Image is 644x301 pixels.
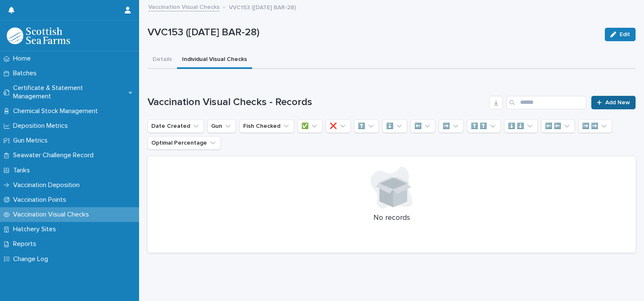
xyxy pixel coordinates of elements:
button: Gun [207,119,236,133]
p: Hatchery Sites [10,225,63,233]
input: Search [506,96,586,109]
p: Reports [10,240,43,248]
button: Optimal Percentage [148,136,221,150]
button: Date Created [148,119,204,133]
p: VVC153 ([DATE] BAR-28) [229,2,296,11]
a: Vaccination Visual Checks [148,2,220,11]
button: ❌ [326,119,351,133]
button: ⬅️ ⬅️ [541,119,575,133]
span: Edit [620,32,630,37]
p: Vaccination Visual Checks [10,211,96,219]
p: Seawater Challenge Record [10,151,100,159]
p: Change Log [10,255,55,263]
p: Batches [10,69,43,77]
button: ✅ [298,119,322,133]
p: No records [158,214,625,223]
p: Chemical Stock Management [10,107,105,115]
img: uOABhIYSsOPhGJQdTwEw [7,27,70,44]
h1: Vaccination Visual Checks - Records [148,96,486,108]
p: VVC153 ([DATE] BAR-28) [148,26,598,39]
p: Vaccination Deposition [10,181,86,189]
p: Tanks [10,166,37,174]
button: Details [148,51,177,69]
p: Home [10,55,38,63]
p: Gun Metrics [10,137,54,145]
button: ⬇️ [382,119,407,133]
p: Certificate & Statement Management [10,84,129,100]
p: Deposition Metrics [10,122,75,130]
span: Add New [605,100,630,106]
button: Individual Visual Checks [177,51,252,69]
button: ➡️ ➡️ [578,119,612,133]
button: ➡️ [439,119,464,133]
a: Add New [591,96,636,109]
button: ⬆️ [354,119,379,133]
button: ⬇️ ⬇️ [504,119,538,133]
button: Fish Checked [239,119,294,133]
p: Vaccination Points [10,196,73,204]
button: ⬅️ [411,119,435,133]
button: ⬆️ ⬆️ [467,119,501,133]
button: Edit [605,28,636,41]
